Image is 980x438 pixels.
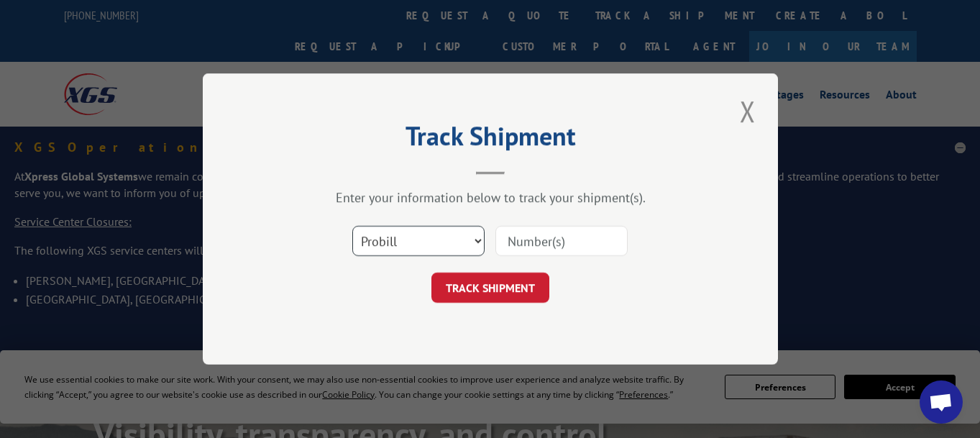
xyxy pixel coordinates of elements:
[736,91,760,131] button: Close modal
[275,126,706,153] h2: Track Shipment
[431,273,549,303] button: TRACK SHIPMENT
[495,226,628,256] input: Number(s)
[275,189,706,206] div: Enter your information below to track your shipment(s).
[920,380,963,424] a: Open chat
